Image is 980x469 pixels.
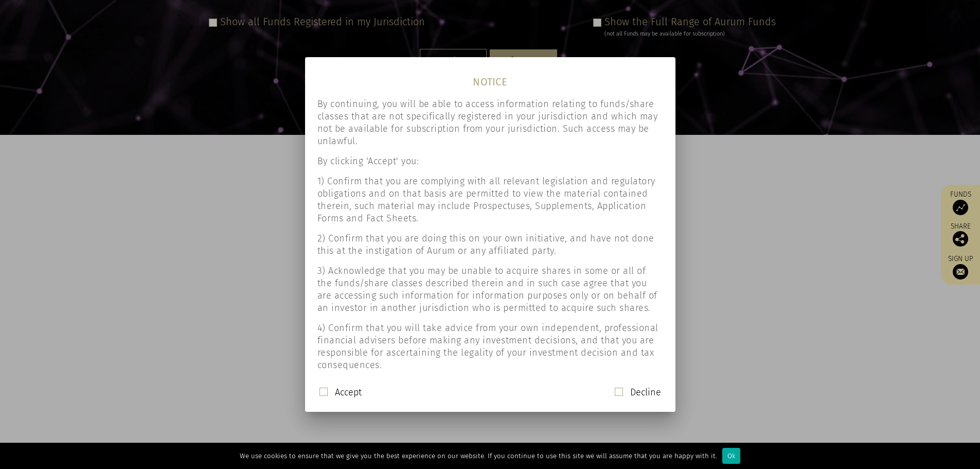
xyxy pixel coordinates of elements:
[317,98,663,147] p: By continuing, you will be able to access information relating to funds/share classes that are no...
[305,65,675,90] h1: NOTICE
[317,232,663,257] p: 2) Confirm that you are doing this on your own initiative, and have not done this at the instigat...
[630,386,661,398] label: Decline
[317,175,663,224] p: 1) Confirm that you are complying with all relevant legislation and regulatory obligations and on...
[317,322,663,371] p: 4) Confirm that you will take advice from your own independent, professional financial advisers b...
[317,155,663,167] p: By clicking 'Accept' you:
[317,265,663,314] p: 3) Acknowledge that you may be unable to acquire shares in some or all of the funds/share classes...
[335,386,362,398] label: Accept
